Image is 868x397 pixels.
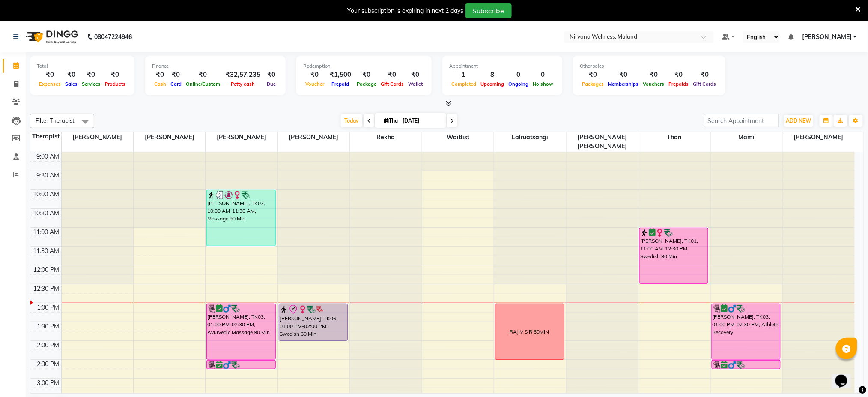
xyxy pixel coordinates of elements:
[36,303,61,312] div: 1:00 PM
[80,70,103,80] div: ₹0
[506,81,531,87] span: Ongoing
[567,132,638,152] span: [PERSON_NAME] [PERSON_NAME]
[279,304,347,340] div: [PERSON_NAME], TK06, 01:00 PM-02:00 PM, Swedish 60 Min
[36,117,75,124] span: Filter Therapist
[355,81,379,87] span: Package
[168,81,184,87] span: Card
[711,132,782,143] span: Mami
[32,209,61,218] div: 10:30 AM
[265,81,278,87] span: Due
[37,81,63,87] span: Expenses
[606,81,641,87] span: Memberships
[580,63,719,70] div: Other sales
[37,63,128,70] div: Total
[341,114,362,127] span: Today
[531,70,555,80] div: 0
[465,3,512,18] button: Subscribe
[350,132,421,143] span: Rekha
[640,228,708,283] div: [PERSON_NAME], TK01, 11:00 AM-12:30 PM, Swedish 90 Min
[278,132,349,143] span: [PERSON_NAME]
[348,6,464,15] div: Your subscription is expiring in next 2 days
[63,70,80,80] div: ₹0
[303,81,326,87] span: Voucher
[802,33,852,42] span: [PERSON_NAME]
[35,152,61,161] div: 9:00 AM
[606,70,641,80] div: ₹0
[184,70,222,80] div: ₹0
[32,247,61,256] div: 11:30 AM
[704,114,779,127] input: Search Appointment
[330,81,352,87] span: Prepaid
[62,132,133,143] span: [PERSON_NAME]
[152,63,279,70] div: Finance
[355,70,379,80] div: ₹0
[207,190,275,246] div: [PERSON_NAME], TK02, 10:00 AM-11:30 AM, Massage 90 Min
[303,70,326,80] div: ₹0
[691,70,719,80] div: ₹0
[207,361,275,369] div: [PERSON_NAME], TK03, 02:30 PM-02:45 PM, Steam
[37,70,63,80] div: ₹0
[103,81,128,87] span: Products
[134,132,205,143] span: [PERSON_NAME]
[32,284,61,293] div: 12:30 PM
[638,132,710,143] span: Thari
[36,322,61,331] div: 1:30 PM
[63,81,80,87] span: Sales
[152,81,168,87] span: Cash
[32,190,61,199] div: 10:00 AM
[326,70,355,80] div: ₹1,500
[36,360,61,369] div: 2:30 PM
[783,132,855,143] span: [PERSON_NAME]
[641,70,667,80] div: ₹0
[152,70,168,80] div: ₹0
[184,81,222,87] span: Online/Custom
[379,70,406,80] div: ₹0
[36,341,61,350] div: 2:00 PM
[784,115,814,127] button: ADD NEW
[531,81,555,87] span: No show
[400,114,443,127] input: 2025-09-04
[30,132,61,141] div: Therapist
[264,70,279,80] div: ₹0
[449,70,478,80] div: 1
[422,132,494,143] span: Waitlist
[478,81,506,87] span: Upcoming
[641,81,667,87] span: Vouchers
[449,81,478,87] span: Completed
[382,117,400,124] span: Thu
[832,363,859,388] iframe: chat widget
[580,70,606,80] div: ₹0
[80,81,103,87] span: Services
[712,304,780,359] div: [PERSON_NAME], TK03, 01:00 PM-02:30 PM, Athlete Recovery
[94,25,132,49] b: 08047224946
[36,379,61,388] div: 3:00 PM
[379,81,406,87] span: Gift Cards
[406,70,425,80] div: ₹0
[22,25,81,49] img: logo
[691,81,719,87] span: Gift Cards
[206,132,277,143] span: [PERSON_NAME]
[580,81,606,87] span: Packages
[506,70,531,80] div: 0
[406,81,425,87] span: Wallet
[303,63,425,70] div: Redemption
[510,328,549,336] div: RAJIV SIR 60MIN
[35,171,61,180] div: 9:30 AM
[667,70,691,80] div: ₹0
[786,117,811,124] span: ADD NEW
[32,265,61,274] div: 12:00 PM
[222,70,264,80] div: ₹32,57,235
[32,228,61,237] div: 11:00 AM
[229,81,257,87] span: Petty cash
[712,361,780,369] div: [PERSON_NAME], TK03, 02:30 PM-02:45 PM, Steam
[168,70,184,80] div: ₹0
[207,304,275,359] div: [PERSON_NAME], TK03, 01:00 PM-02:30 PM, Ayurvedic Massage 90 Min
[667,81,691,87] span: Prepaids
[478,70,506,80] div: 8
[103,70,128,80] div: ₹0
[449,63,555,70] div: Appointment
[494,132,566,143] span: Lalruatsangi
